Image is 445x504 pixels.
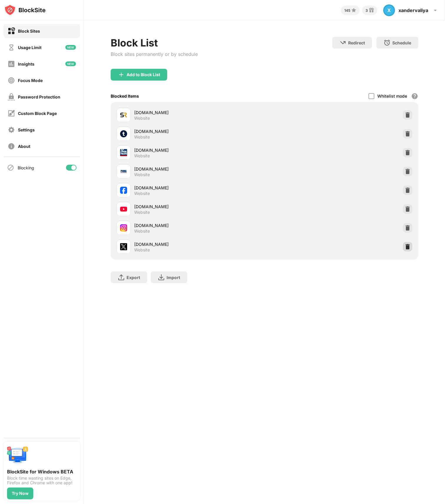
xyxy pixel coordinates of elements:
div: Try Now [12,491,29,496]
div: Schedule [392,40,411,45]
div: Password Protection [18,94,60,99]
img: favicons [120,224,127,231]
div: Website [134,228,150,234]
img: new-icon.svg [65,61,76,66]
img: logo-blocksite.svg [4,4,46,16]
div: [DOMAIN_NAME] [134,241,265,247]
img: points-small.svg [350,7,357,14]
div: Import [167,275,180,280]
img: favicons [120,243,127,250]
img: block-on.svg [8,27,15,35]
div: Redirect [348,40,365,45]
div: Website [134,153,150,158]
div: [DOMAIN_NAME] [134,147,265,153]
img: about-off.svg [8,143,15,150]
img: reward-small.svg [368,7,375,14]
div: [DOMAIN_NAME] [134,166,265,172]
div: Block List [111,37,198,49]
img: push-desktop.svg [7,445,28,466]
div: Add to Block List [127,72,160,77]
img: favicons [120,130,127,137]
img: new-icon.svg [65,45,76,50]
img: blocking-icon.svg [7,164,14,171]
div: Block Sites [18,29,40,34]
div: Website [134,172,150,177]
img: favicons [120,149,127,156]
div: [DOMAIN_NAME] [134,185,265,191]
div: About [18,144,30,149]
div: Export [127,275,140,280]
div: [DOMAIN_NAME] [134,203,265,210]
img: time-usage-off.svg [8,44,15,51]
div: X [383,4,395,16]
img: favicons [120,187,127,194]
div: Block sites permanently or by schedule [111,51,198,57]
div: xandervaliya [398,7,428,13]
div: Website [134,134,150,140]
div: Focus Mode [18,78,43,83]
div: Custom Block Page [18,111,57,116]
div: [DOMAIN_NAME] [134,222,265,228]
div: Usage Limit [18,45,41,50]
img: insights-off.svg [8,60,15,68]
div: Whitelist mode [377,94,407,99]
img: customize-block-page-off.svg [8,110,15,117]
div: Website [134,191,150,196]
img: password-protection-off.svg [8,93,15,101]
div: 145 [344,8,350,13]
div: [DOMAIN_NAME] [134,128,265,134]
img: favicons [120,111,127,119]
div: Settings [18,127,35,132]
img: favicons [120,206,127,213]
div: Website [134,116,150,121]
img: settings-off.svg [8,126,15,133]
div: Website [134,210,150,215]
div: Blocked Items [111,94,139,99]
div: [DOMAIN_NAME] [134,109,265,116]
img: favicons [120,168,127,175]
div: 3 [366,8,368,13]
div: BlockSite for Windows BETA [7,469,77,475]
div: Blocking [18,165,34,170]
div: Website [134,247,150,253]
div: Insights [18,61,34,66]
img: focus-off.svg [8,77,15,84]
div: Block time wasting sites on Edge, Firefox and Chrome with one app! [7,476,77,485]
